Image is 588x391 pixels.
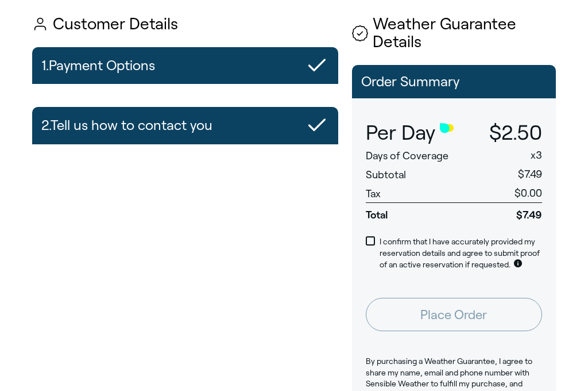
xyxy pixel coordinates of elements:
button: 1.Payment Options [32,47,338,84]
button: Place Order [366,298,542,331]
span: Per Day [366,121,435,144]
p: I confirm that I have accurately provided my reservation details and agree to submit proof of an ... [380,236,542,270]
span: $7.49 [518,168,542,180]
h2: 1. Payment Options [41,52,155,79]
button: 2.Tell us how to contact you [32,107,338,144]
span: Tax [366,188,381,200]
span: Subtotal [366,169,406,181]
span: Days of Coverage [366,150,448,162]
span: x 3 [531,149,542,161]
h2: 2. Tell us how to contact you [41,112,212,139]
h1: Weather Guarantee Details [352,16,556,51]
h1: Customer Details [32,16,338,33]
span: $7.49 [475,202,542,222]
span: $0.00 [514,187,542,199]
span: $2.50 [489,121,542,144]
p: Order Summary [361,74,547,89]
span: Total [366,202,475,222]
